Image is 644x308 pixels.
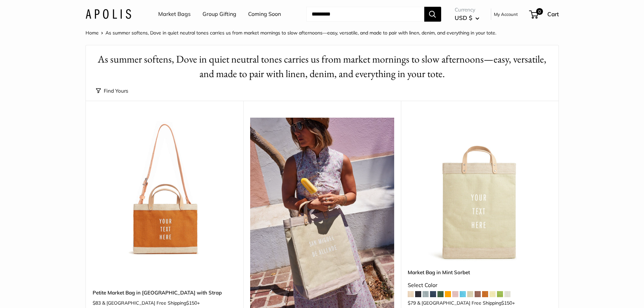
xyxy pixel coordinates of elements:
iframe: Sign Up via Text for Offers [5,282,72,303]
button: USD $ [455,13,479,23]
a: 0 Cart [530,9,559,20]
a: Petite Market Bag in Cognac with StrapPetite Market Bag in Cognac with Strap [93,118,237,262]
a: Coming Soon [248,9,281,19]
span: & [GEOGRAPHIC_DATA] Free Shipping + [102,301,200,305]
span: & [GEOGRAPHIC_DATA] Free Shipping + [417,301,515,305]
img: Market Bag in Mint Sorbet [408,118,552,262]
div: Select Color [408,280,552,290]
a: Group Gifting [202,9,236,19]
span: $83 [93,300,101,306]
button: Find Yours [96,86,128,96]
h1: As summer softens, Dove in quiet neutral tones carries us from market mornings to slow afternoons... [96,52,548,81]
button: Search [424,7,441,22]
a: Market Bag in Mint Sorbet [408,268,552,276]
a: Home [86,30,99,36]
a: My Account [494,10,518,18]
span: Currency [455,5,479,15]
a: Market Bag in Mint SorbetMarket Bag in Mint Sorbet [408,118,552,262]
a: Petite Market Bag in [GEOGRAPHIC_DATA] with Strap [93,289,237,297]
span: $79 [408,300,416,306]
img: Petite Market Bag in Cognac with Strap [93,118,237,262]
span: 0 [536,8,543,15]
img: Apolis [86,9,131,19]
span: As summer softens, Dove in quiet neutral tones carries us from market mornings to slow afternoons... [105,30,496,36]
input: Search... [306,7,424,22]
span: $150 [501,300,512,306]
span: Cart [547,10,559,18]
span: $150 [186,300,197,306]
a: Market Bags [158,9,191,19]
span: USD $ [455,14,472,21]
nav: Breadcrumb [86,28,496,37]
